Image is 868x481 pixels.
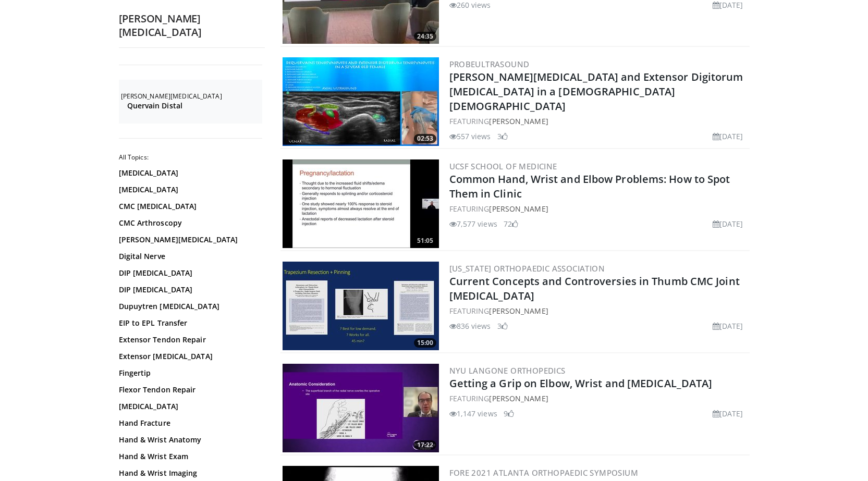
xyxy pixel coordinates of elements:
[414,32,436,41] span: 24:35
[119,251,260,262] a: Digital Nerve
[283,57,439,146] a: 02:53
[283,262,439,350] img: c26c4cea-92bb-44cc-9d94-7c2825e74b8c.300x170_q85_crop-smart_upscale.jpg
[489,116,548,126] a: [PERSON_NAME]
[504,218,518,229] li: 72
[119,235,260,245] a: [PERSON_NAME][MEDICAL_DATA]
[119,401,260,412] a: [MEDICAL_DATA]
[119,418,260,428] a: Hand Fracture
[283,364,439,452] img: 5da5d317-2269-4fcf-93de-5dd82a701ad5.300x170_q85_crop-smart_upscale.jpg
[414,134,436,143] span: 02:53
[119,168,260,178] a: [MEDICAL_DATA]
[449,218,497,229] li: 7,577 views
[119,385,260,395] a: Flexor Tendon Repair
[449,59,530,69] a: Probeultrasound
[489,306,548,316] a: [PERSON_NAME]
[449,376,713,390] a: Getting a Grip on Elbow, Wrist and [MEDICAL_DATA]
[283,364,439,452] a: 17:22
[119,12,265,39] h2: [PERSON_NAME][MEDICAL_DATA]
[119,184,260,195] a: [MEDICAL_DATA]
[449,263,605,274] a: [US_STATE] Orthopaedic Association
[449,70,743,113] a: [PERSON_NAME][MEDICAL_DATA] and Extensor Digitorum [MEDICAL_DATA] in a [DEMOGRAPHIC_DATA] [DEMOGR...
[449,320,491,331] li: 836 views
[127,101,260,111] a: Quervain Distal
[449,408,497,419] li: 1,147 views
[119,368,260,378] a: Fingertip
[497,320,508,331] li: 3
[414,440,436,450] span: 17:22
[119,201,260,212] a: CMC [MEDICAL_DATA]
[449,365,566,376] a: NYU Langone Orthopedics
[119,335,260,345] a: Extensor Tendon Repair
[713,408,743,419] li: [DATE]
[119,351,260,362] a: Extensor [MEDICAL_DATA]
[449,161,557,171] a: UCSF School of Medicine
[119,451,260,462] a: Hand & Wrist Exam
[449,131,491,142] li: 557 views
[119,218,260,228] a: CMC Arthroscopy
[414,338,436,348] span: 15:00
[449,172,730,201] a: Common Hand, Wrist and Elbow Problems: How to Spot Them in Clinic
[489,393,548,403] a: [PERSON_NAME]
[121,92,262,101] h2: [PERSON_NAME][MEDICAL_DATA]
[449,274,740,303] a: Current Concepts and Controversies in Thumb CMC Joint [MEDICAL_DATA]
[449,116,748,127] div: FEATURING
[119,435,260,445] a: Hand & Wrist Anatomy
[414,236,436,245] span: 51:05
[449,203,748,214] div: FEATURING
[283,159,439,248] img: 8a80b912-e7da-4adf-b05d-424f1ac09a1c.300x170_q85_crop-smart_upscale.jpg
[713,218,743,229] li: [DATE]
[119,268,260,278] a: DIP [MEDICAL_DATA]
[489,204,548,214] a: [PERSON_NAME]
[283,262,439,350] a: 15:00
[449,467,639,478] a: FORE 2021 Atlanta Orthopaedic Symposium
[449,393,748,404] div: FEATURING
[119,153,262,162] h2: All Topics:
[283,57,439,146] img: e908cbb2-0c70-4e05-bacf-85aec0253cf7.300x170_q85_crop-smart_upscale.jpg
[283,159,439,248] a: 51:05
[504,408,514,419] li: 9
[119,301,260,312] a: Dupuytren [MEDICAL_DATA]
[713,320,743,331] li: [DATE]
[119,285,260,295] a: DIP [MEDICAL_DATA]
[119,468,260,478] a: Hand & Wrist Imaging
[497,131,508,142] li: 3
[119,318,260,328] a: EIP to EPL Transfer
[713,131,743,142] li: [DATE]
[449,305,748,316] div: FEATURING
